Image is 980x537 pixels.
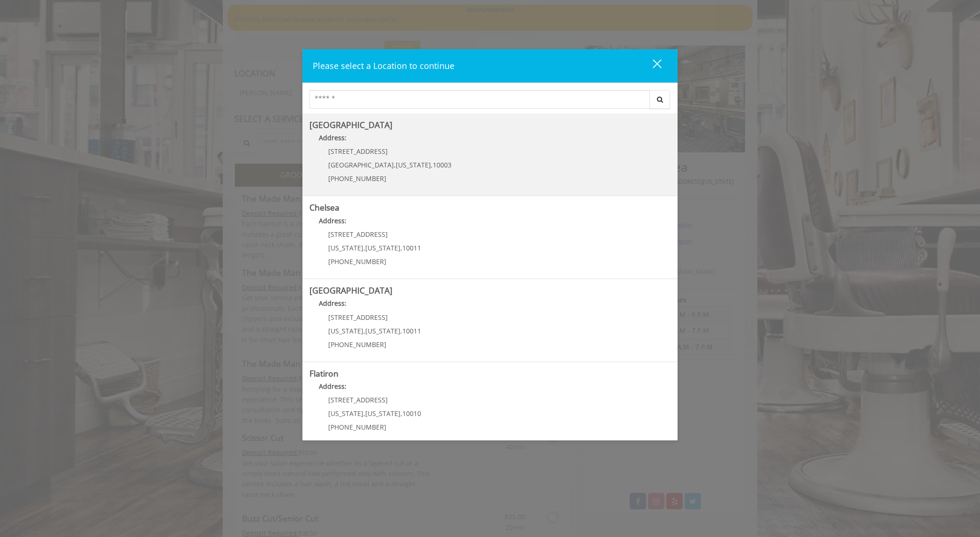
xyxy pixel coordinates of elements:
[363,409,365,418] span: ,
[313,60,454,71] span: Please select a Location to continue
[328,174,386,183] span: [PHONE_NUMBER]
[328,340,386,349] span: [PHONE_NUMBER]
[402,326,421,335] span: 10011
[328,243,363,252] span: [US_STATE]
[309,368,339,379] b: Flatiron
[363,326,365,335] span: ,
[319,382,347,391] b: Address:
[328,313,388,322] span: [STREET_ADDRESS]
[309,202,339,213] b: Chelsea
[309,119,392,130] b: [GEOGRAPHIC_DATA]
[400,243,402,252] span: ,
[394,160,396,169] span: ,
[402,243,421,252] span: 10011
[396,160,431,169] span: [US_STATE]
[433,160,452,169] span: 10003
[328,257,386,266] span: [PHONE_NUMBER]
[309,90,671,113] div: Center Select
[635,56,667,76] button: close dialog
[431,160,433,169] span: ,
[400,326,402,335] span: ,
[363,243,365,252] span: ,
[328,423,386,431] span: [PHONE_NUMBER]
[365,409,400,418] span: [US_STATE]
[655,96,665,103] i: Search button
[309,285,392,296] b: [GEOGRAPHIC_DATA]
[319,216,347,225] b: Address:
[365,326,400,335] span: [US_STATE]
[328,230,388,239] span: [STREET_ADDRESS]
[328,326,363,335] span: [US_STATE]
[328,147,388,156] span: [STREET_ADDRESS]
[642,59,661,73] div: close dialog
[309,90,650,109] input: Search Center
[328,409,363,418] span: [US_STATE]
[319,299,347,308] b: Address:
[328,395,388,404] span: [STREET_ADDRESS]
[319,133,347,142] b: Address:
[365,243,400,252] span: [US_STATE]
[328,160,394,169] span: [GEOGRAPHIC_DATA]
[400,409,402,418] span: ,
[402,409,421,418] span: 10010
